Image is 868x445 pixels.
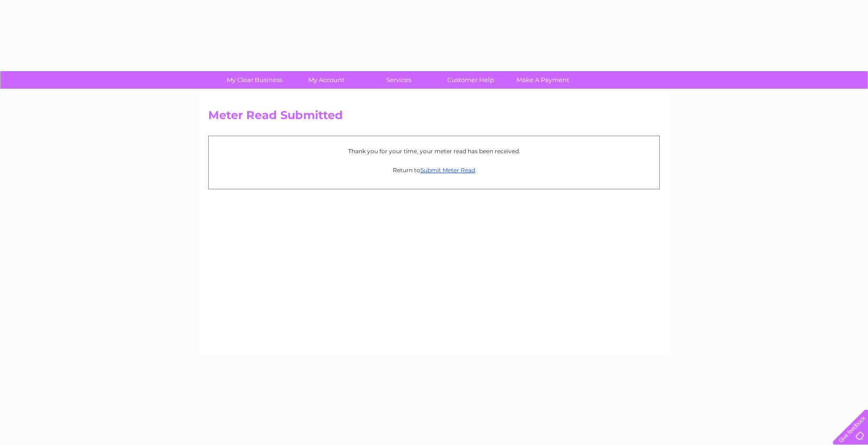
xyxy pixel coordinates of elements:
[213,166,655,175] p: Return to
[420,167,475,174] a: Submit Meter Read
[208,109,660,127] h2: Meter Read Submitted
[215,71,294,89] a: My Clear Business
[287,71,366,89] a: My Account
[360,71,438,89] a: Services
[432,71,510,89] a: Customer Help
[504,71,582,89] a: Make A Payment
[213,147,655,156] p: Thank you for your time, your meter read has been received.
